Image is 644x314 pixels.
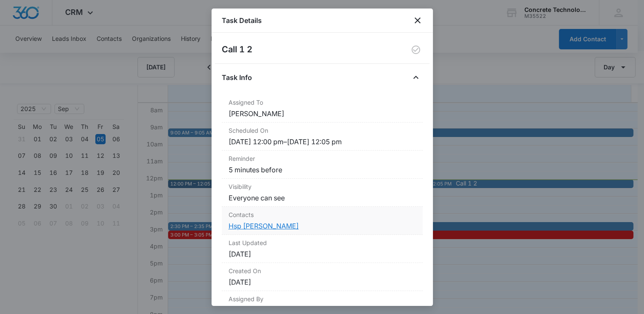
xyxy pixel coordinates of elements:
[229,98,416,107] dt: Assigned To
[229,238,416,247] dt: Last Updated
[222,207,423,235] div: ContactsHsp [PERSON_NAME]
[222,263,423,291] div: Created On[DATE]
[229,210,416,219] dt: Contacts
[222,15,262,26] h1: Task Details
[222,179,423,207] div: VisibilityEveryone can see
[222,235,423,263] div: Last Updated[DATE]
[229,165,416,175] dd: 5 minutes before
[229,277,416,287] dd: [DATE]
[229,249,416,259] dd: [DATE]
[229,154,416,163] dt: Reminder
[229,222,299,230] a: Hsp [PERSON_NAME]
[222,43,252,57] h2: Call 1 2
[222,123,423,151] div: Scheduled On[DATE] 12:00 pm–[DATE] 12:05 pm
[229,294,416,303] dt: Assigned By
[222,94,423,123] div: Assigned To[PERSON_NAME]
[229,266,416,275] dt: Created On
[412,15,423,26] button: close
[409,71,423,84] button: Close
[229,108,416,119] dd: [PERSON_NAME]
[229,126,416,135] dt: Scheduled On
[229,182,416,191] dt: Visibility
[229,193,416,203] dd: Everyone can see
[222,151,423,179] div: Reminder5 minutes before
[222,72,252,83] h4: Task Info
[229,137,416,147] dd: [DATE] 12:00 pm – [DATE] 12:05 pm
